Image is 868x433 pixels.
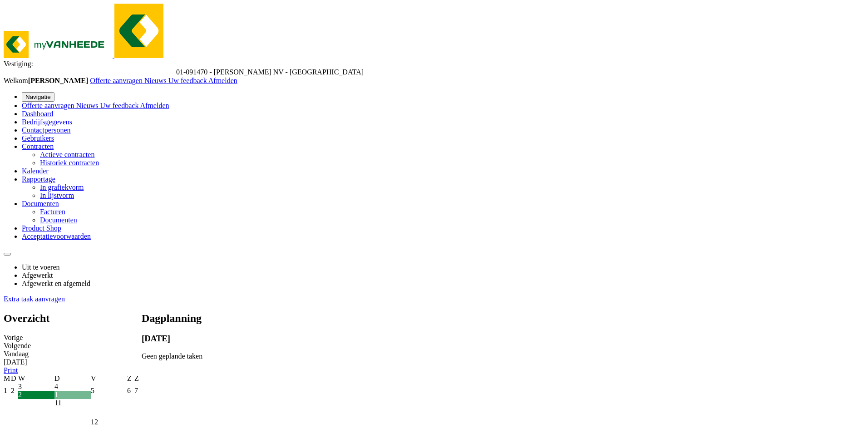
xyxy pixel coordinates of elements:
[22,232,91,240] a: Acceptatievoorwaarden
[40,183,84,191] a: In grafiekvorm
[76,102,99,109] span: Nieuws
[4,342,31,349] span: Volgende
[4,60,33,68] span: Vestiging:
[176,68,364,76] span: 01-091470 - MYLLE H. NV - BELLEGEM
[142,352,202,360] div: Geen geplande taken
[142,334,202,344] h3: [DATE]
[127,374,134,383] td: Z
[54,391,91,399] div: 1
[4,312,142,325] h2: Overzicht
[208,77,237,84] a: Afmelden
[91,418,98,426] span: 12
[134,387,138,394] span: 7
[22,167,49,175] a: Kalender
[22,143,54,150] a: Contracten
[11,387,15,394] span: 2
[40,159,99,167] a: Historiek contracten
[22,110,53,118] a: Dashboard
[54,383,58,390] span: 4
[18,374,54,383] td: W
[114,4,163,58] img: myVanheede
[22,280,864,288] li: Afgewerkt en afgemeld
[40,151,94,158] a: Actieve contracten
[100,102,139,109] span: Uw feedback
[76,102,100,109] a: Nieuws
[22,102,74,109] span: Offerte aanvragen
[22,126,71,134] a: Contactpersonen
[18,391,54,399] div: 2
[4,31,113,58] img: myVanheede
[40,208,65,216] a: Facturen
[54,374,91,383] td: D
[22,175,55,183] a: Rapportage
[91,387,94,394] span: 5
[22,224,61,232] a: Product Shop
[100,102,140,109] a: Uw feedback
[4,366,18,374] a: Print
[22,200,59,207] a: Documenten
[140,102,169,109] a: Afmelden
[22,118,72,126] a: Bedrijfsgegevens
[22,263,864,271] li: Uit te voeren
[127,387,131,394] span: 6
[54,399,61,407] span: 11
[28,77,88,84] strong: [PERSON_NAME]
[18,383,22,390] span: 3
[22,271,864,280] li: Afgewerkt
[4,334,23,341] span: Vorige
[168,77,207,84] span: Uw feedback
[4,358,142,366] div: [DATE]
[25,93,51,100] span: Navigatie
[144,77,167,84] span: Nieuws
[90,77,144,84] a: Offerte aanvragen
[22,134,54,142] a: Gebruikers
[4,77,90,84] span: Welkom
[91,374,127,383] td: V
[40,192,74,199] a: In lijstvorm
[22,92,54,102] button: Navigatie
[90,77,143,84] span: Offerte aanvragen
[168,77,208,84] a: Uw feedback
[142,312,202,325] h2: Dagplanning
[4,374,11,383] td: M
[144,77,168,84] a: Nieuws
[40,216,77,224] a: Documenten
[134,374,142,383] td: Z
[4,387,7,394] span: 1
[4,350,142,358] div: Vandaag
[11,374,18,383] td: D
[22,102,76,109] a: Offerte aanvragen
[4,295,65,303] a: Extra taak aanvragen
